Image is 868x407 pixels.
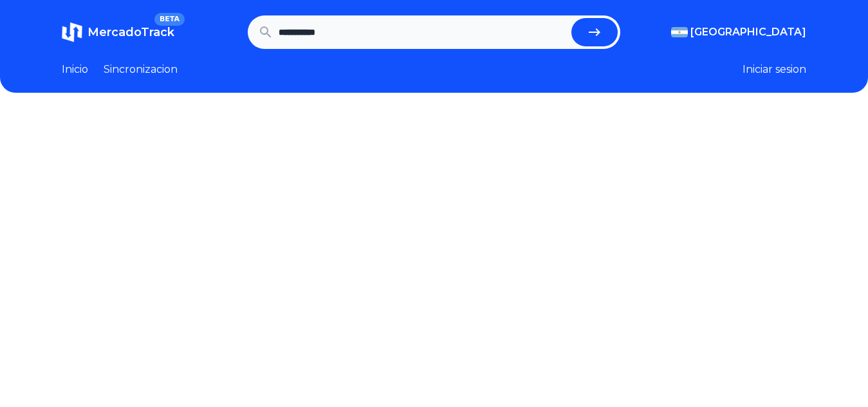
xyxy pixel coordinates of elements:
[671,27,688,37] img: Argentina
[743,62,806,77] button: Iniciar sesion
[88,25,174,39] span: MercadoTrack
[104,62,178,77] a: Sincronizacion
[62,22,82,43] img: MercadoTrack
[154,13,185,26] span: BETA
[62,62,88,77] a: Inicio
[671,24,806,40] button: [GEOGRAPHIC_DATA]
[62,22,174,43] a: MercadoTrackBETA
[690,24,806,40] span: [GEOGRAPHIC_DATA]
